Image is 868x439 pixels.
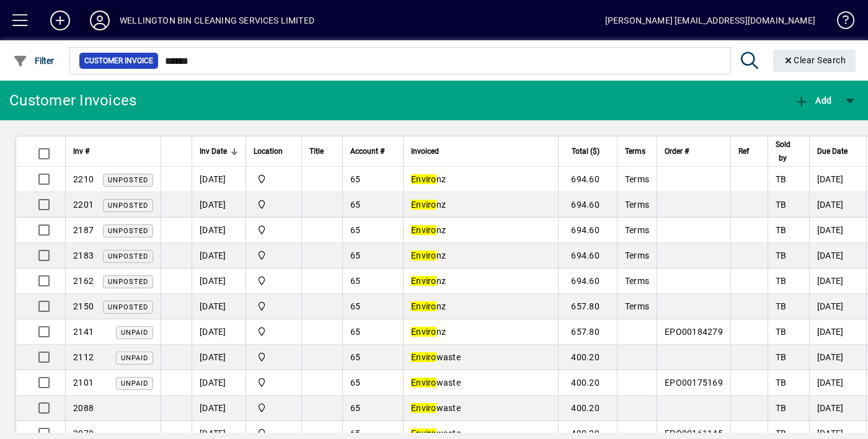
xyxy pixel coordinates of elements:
[625,225,649,235] span: Terms
[809,319,866,345] td: [DATE]
[108,202,148,210] span: Unposted
[40,9,80,32] button: Add
[121,354,148,362] span: Unpaid
[192,294,246,319] td: [DATE]
[558,319,617,345] td: 657.80
[121,329,148,337] span: Unpaid
[200,144,238,158] div: Inv Date
[411,327,446,337] span: nz
[411,200,436,210] em: Enviro
[350,144,396,158] div: Account #
[411,428,436,438] em: Enviro
[192,243,246,268] td: [DATE]
[254,198,294,211] span: Central
[254,325,294,339] span: Central
[350,251,361,260] span: 65
[776,301,787,311] span: TB
[350,200,361,210] span: 65
[350,352,361,362] span: 65
[73,327,94,337] span: 2141
[776,200,787,210] span: TB
[411,352,461,362] span: waste
[783,55,846,65] span: Clear Search
[350,301,361,311] span: 65
[566,144,611,158] div: Total ($)
[192,319,246,345] td: [DATE]
[350,144,384,158] span: Account #
[558,396,617,421] td: 400.20
[411,276,446,286] span: nz
[309,144,335,158] div: Title
[625,301,649,311] span: Terms
[73,352,94,362] span: 2112
[411,225,446,235] span: nz
[776,138,790,165] span: Sold by
[411,174,436,184] em: Enviro
[192,167,246,192] td: [DATE]
[73,276,94,286] span: 2162
[558,345,617,370] td: 400.20
[350,276,361,286] span: 65
[108,303,148,311] span: Unposted
[817,144,859,158] div: Due Date
[411,378,461,388] span: waste
[73,174,94,184] span: 2210
[665,327,723,337] span: EPO00184279
[120,11,314,30] div: WELLINGTON BIN CLEANING SERVICES LIMITED
[411,403,436,413] em: Enviro
[738,144,749,158] span: Ref
[254,401,294,415] span: Central
[200,144,227,158] span: Inv Date
[80,9,120,32] button: Profile
[558,294,617,319] td: 657.80
[665,144,723,158] div: Order #
[776,403,787,413] span: TB
[809,192,866,218] td: [DATE]
[411,301,446,311] span: nz
[828,2,852,43] a: Knowledge Base
[558,268,617,294] td: 694.60
[411,352,436,362] em: Enviro
[121,379,148,388] span: Unpaid
[192,345,246,370] td: [DATE]
[817,144,848,158] span: Due Date
[776,428,787,438] span: TB
[411,174,446,184] span: nz
[776,276,787,286] span: TB
[73,428,94,438] span: 2070
[350,378,361,388] span: 65
[809,167,866,192] td: [DATE]
[192,268,246,294] td: [DATE]
[254,376,294,389] span: Central
[625,174,649,184] span: Terms
[776,352,787,362] span: TB
[411,251,446,260] span: nz
[254,350,294,364] span: Central
[794,95,831,105] span: Add
[13,56,55,66] span: Filter
[411,276,436,286] em: Enviro
[411,144,439,158] span: Invoiced
[776,225,787,235] span: TB
[625,251,649,260] span: Terms
[809,218,866,243] td: [DATE]
[108,252,148,260] span: Unposted
[558,243,617,268] td: 694.60
[776,174,787,184] span: TB
[411,327,436,337] em: Enviro
[558,167,617,192] td: 694.60
[558,192,617,218] td: 694.60
[411,301,436,311] em: Enviro
[809,370,866,396] td: [DATE]
[192,192,246,218] td: [DATE]
[350,225,361,235] span: 65
[254,144,294,158] div: Location
[605,11,815,30] div: [PERSON_NAME] [EMAIL_ADDRESS][DOMAIN_NAME]
[809,243,866,268] td: [DATE]
[192,396,246,421] td: [DATE]
[665,144,689,158] span: Order #
[776,378,787,388] span: TB
[9,91,136,110] div: Customer Invoices
[776,138,802,165] div: Sold by
[10,50,58,72] button: Filter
